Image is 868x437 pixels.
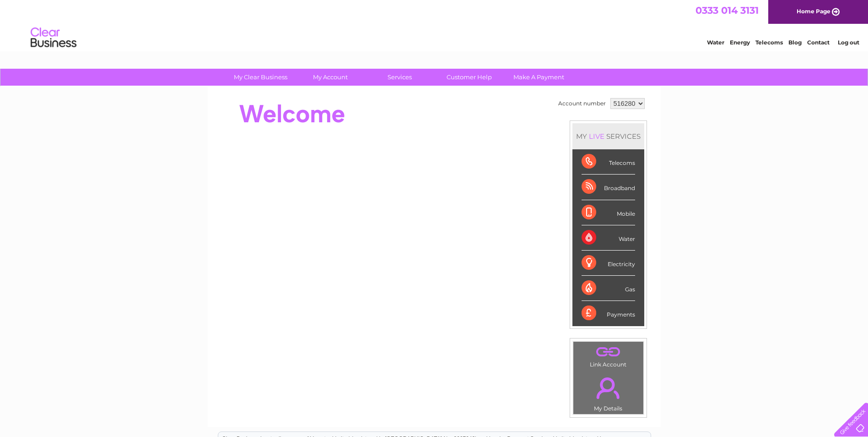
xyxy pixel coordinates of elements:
a: My Account [292,69,368,86]
td: Account number [556,96,608,111]
div: Telecoms [582,149,635,175]
div: Payments [582,301,635,326]
div: LIVE [587,132,606,141]
a: Customer Help [431,69,507,86]
a: Make A Payment [501,69,577,86]
a: My Clear Business [223,69,298,86]
a: Log out [838,39,859,46]
div: Mobile [582,200,635,225]
a: 0333 014 3131 [695,5,759,16]
td: My Details [573,370,644,415]
div: Gas [582,276,635,301]
a: Services [362,69,437,86]
div: Water [582,225,635,251]
a: . [576,344,641,360]
a: Energy [730,39,750,46]
td: Link Account [573,341,644,370]
a: Blog [788,39,802,46]
div: Broadband [582,175,635,200]
a: Contact [807,39,830,46]
div: MY SERVICES [572,123,644,149]
div: Clear Business is a trading name of Verastar Limited (registered in [GEOGRAPHIC_DATA] No. 3667643... [218,5,651,44]
a: Telecoms [755,39,783,46]
a: . [576,372,641,404]
img: logo.png [30,24,77,52]
a: Water [707,39,724,46]
div: Electricity [582,251,635,276]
